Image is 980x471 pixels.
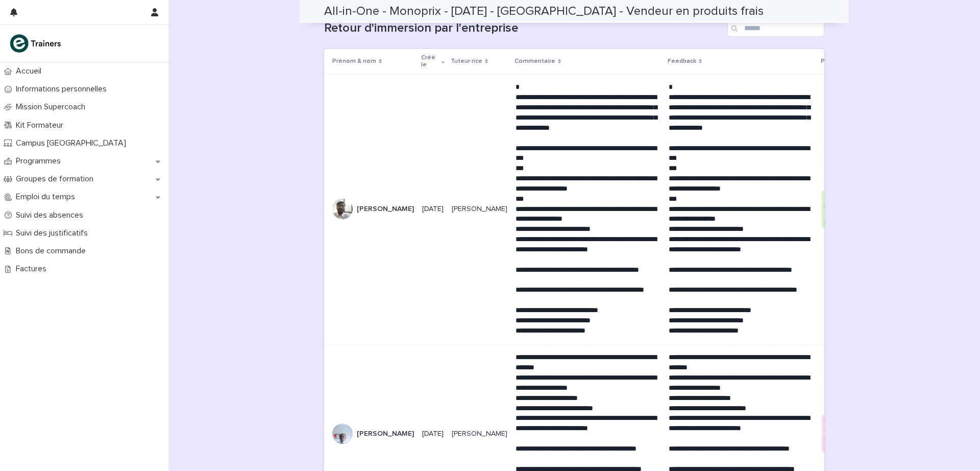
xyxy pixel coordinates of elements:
p: [PERSON_NAME] [452,430,507,438]
p: Suivi des justificatifs [12,228,96,238]
p: Tuteur·rice [451,56,482,67]
p: Créé le [421,52,439,71]
h1: Retour d'immersion par l'entreprise [324,21,723,36]
p: Bons de commande [12,246,94,256]
p: [PERSON_NAME] [452,205,507,214]
p: Projection [821,56,851,67]
p: [PERSON_NAME] [357,430,414,438]
p: Campus [GEOGRAPHIC_DATA] [12,138,134,148]
h2: All-in-One - Monoprix - [DATE] - [GEOGRAPHIC_DATA] - Vendeur en produits frais [324,4,764,19]
p: Factures [12,264,55,274]
p: Emploi du temps [12,192,83,202]
p: [DATE] [422,430,444,438]
p: Mission Supercoach [12,102,93,112]
p: [PERSON_NAME] [357,205,414,214]
div: Non, je ne me projette pas [822,414,860,453]
img: K0CqGN7SDeD6s4JG8KQk [8,33,64,54]
p: Feedback [668,56,696,67]
p: Kit Formateur [12,121,71,130]
p: Suivi des absences [12,210,91,220]
p: Prénom & nom [332,56,376,67]
p: Commentaire [514,56,555,67]
p: [DATE] [422,205,444,214]
p: Groupes de formation [12,174,102,184]
div: Oui, je me projette avec le participant [822,190,860,228]
p: Programmes [12,156,69,166]
p: Accueil [12,66,50,76]
input: Search [727,20,824,37]
p: Informations personnelles [12,84,115,94]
